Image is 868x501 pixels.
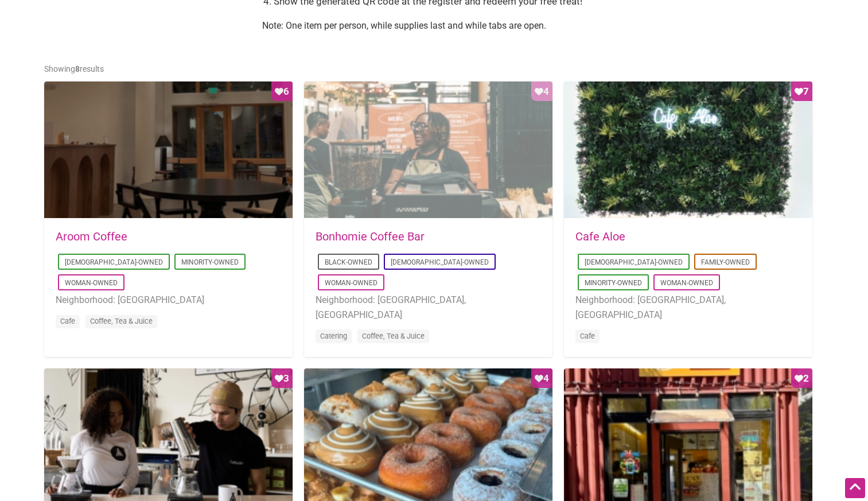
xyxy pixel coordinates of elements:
a: Catering [320,332,347,340]
a: [DEMOGRAPHIC_DATA]-Owned [65,258,163,266]
a: Coffee, Tea & Juice [362,332,425,340]
a: Bonhomie Coffee Bar [316,230,425,243]
a: Cafe [580,332,595,340]
a: Minority-Owned [585,279,642,287]
a: Woman-Owned [65,279,118,287]
a: Coffee, Tea & Juice [90,317,153,325]
a: Cafe Aloe [575,230,625,243]
b: 8 [75,64,80,73]
a: Aroom Coffee [56,230,127,243]
a: Family-Owned [701,258,750,266]
a: Woman-Owned [660,279,713,287]
li: Neighborhood: [GEOGRAPHIC_DATA], [GEOGRAPHIC_DATA] [316,293,541,322]
a: [DEMOGRAPHIC_DATA]-Owned [585,258,683,266]
a: Minority-Owned [181,258,239,266]
span: Showing results [44,64,104,73]
a: Black-Owned [325,258,372,266]
p: Note: One item per person, while supplies last and while tabs are open. [262,18,606,33]
div: Scroll Back to Top [845,478,865,498]
a: Woman-Owned [325,279,377,287]
li: Neighborhood: [GEOGRAPHIC_DATA] [56,293,281,308]
a: Cafe [60,317,75,325]
a: [DEMOGRAPHIC_DATA]-Owned [391,258,489,266]
li: Neighborhood: [GEOGRAPHIC_DATA], [GEOGRAPHIC_DATA] [575,293,801,322]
